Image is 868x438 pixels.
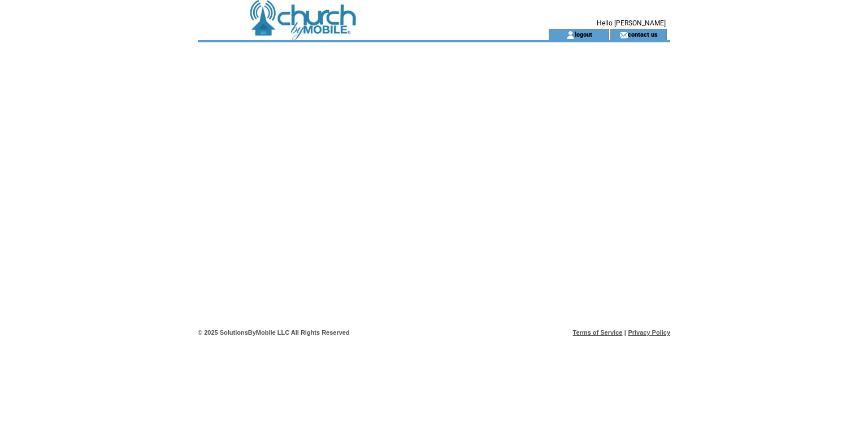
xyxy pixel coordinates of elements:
img: account_icon.gif [566,30,575,40]
img: contact_us_icon.gif [619,30,628,40]
span: © 2025 SolutionsByMobile LLC All Rights Reserved [198,329,350,336]
a: logout [575,30,592,38]
a: Privacy Policy [628,329,670,336]
span: Hello [PERSON_NAME] [597,19,666,27]
a: contact us [628,30,658,38]
span: | [624,329,626,336]
a: Terms of Service [573,329,623,336]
